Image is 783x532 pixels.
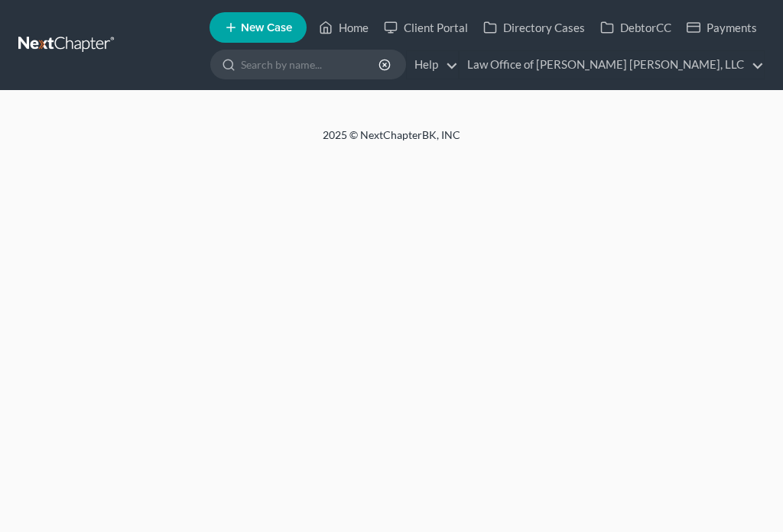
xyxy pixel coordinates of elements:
a: Directory Cases [476,14,593,41]
input: Search by name... [241,50,381,79]
a: Help [407,51,458,79]
a: Law Office of [PERSON_NAME] [PERSON_NAME], LLC [460,51,764,79]
a: DebtorCC [593,14,679,41]
a: Payments [679,14,765,41]
a: Home [311,14,376,41]
span: New Case [241,22,292,34]
a: Client Portal [376,14,476,41]
div: 2025 © NextChapterBK, INC [24,127,759,155]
